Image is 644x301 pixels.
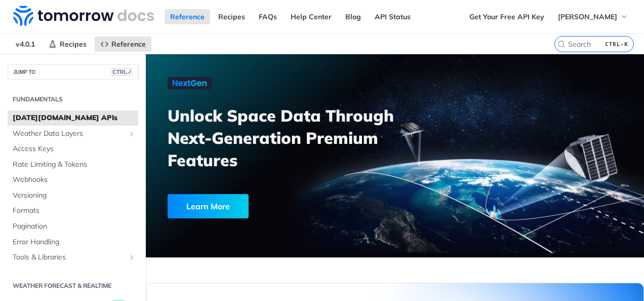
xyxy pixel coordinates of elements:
[285,9,337,24] a: Help Center
[43,36,92,52] a: Recipes
[557,40,566,48] svg: Search
[8,126,138,141] a: Weather Data LayersShow subpages for Weather Data Layers
[13,191,136,201] span: Versioning
[8,141,138,157] a: Access Keys
[8,235,138,250] a: Error Handling
[8,110,138,126] a: [DATE][DOMAIN_NAME] APIs
[168,77,212,89] img: NextGen
[10,36,41,52] span: v4.0.1
[13,206,136,216] span: Formats
[13,144,136,154] span: Access Keys
[8,95,138,104] h2: Fundamentals
[13,237,136,247] span: Error Handling
[464,9,550,24] a: Get Your Free API Key
[13,221,136,232] span: Pagination
[13,6,154,26] img: Tomorrow.io Weather API Docs
[552,9,634,24] button: [PERSON_NAME]
[13,252,125,262] span: Tools & Libraries
[128,253,136,261] button: Show subpages for Tools & Libraries
[168,104,406,171] h3: Unlock Space Data Through Next-Generation Premium Features
[13,113,136,123] span: [DATE][DOMAIN_NAME] APIs
[8,219,138,234] a: Pagination
[168,194,358,218] a: Learn More
[60,40,87,49] span: Recipes
[340,9,367,24] a: Blog
[13,160,136,170] span: Rate Limiting & Tokens
[168,194,249,218] div: Learn More
[8,281,138,290] h2: Weather Forecast & realtime
[8,172,138,187] a: Webhooks
[165,9,210,24] a: Reference
[110,68,133,76] span: CTRL-/
[128,130,136,138] button: Show subpages for Weather Data Layers
[558,12,617,21] span: [PERSON_NAME]
[8,250,138,265] a: Tools & LibrariesShow subpages for Tools & Libraries
[369,9,416,24] a: API Status
[8,188,138,203] a: Versioning
[602,39,631,49] kbd: CTRL-K
[213,9,251,24] a: Recipes
[13,175,136,185] span: Webhooks
[95,36,151,52] a: Reference
[8,203,138,218] a: Formats
[253,9,283,24] a: FAQs
[13,129,125,139] span: Weather Data Layers
[111,40,146,49] span: Reference
[8,64,138,80] button: JUMP TOCTRL-/
[8,157,138,172] a: Rate Limiting & Tokens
